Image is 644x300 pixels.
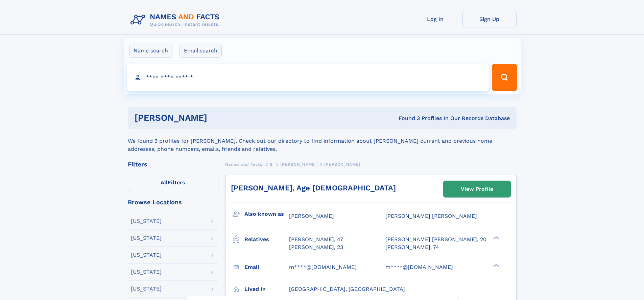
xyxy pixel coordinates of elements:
span: [PERSON_NAME] [280,162,316,167]
img: Logo Names and Facts [128,11,225,29]
span: S [270,162,273,167]
div: [US_STATE] [131,286,162,292]
input: search input [127,64,489,91]
div: Found 3 Profiles In Our Records Database [303,115,510,122]
h1: [PERSON_NAME] [135,114,303,122]
div: ❯ [492,263,500,268]
a: S [270,160,273,168]
div: [US_STATE] [131,252,162,258]
div: ❯ [492,236,500,240]
div: Browse Locations [128,199,218,205]
button: Search Button [492,64,517,91]
a: [PERSON_NAME] [PERSON_NAME], 20 [385,236,486,243]
a: Names and Facts [225,160,262,168]
a: [PERSON_NAME] [280,160,316,168]
div: [US_STATE] [131,218,162,224]
a: View Profile [444,181,510,197]
a: [PERSON_NAME], 47 [289,236,343,243]
label: Filters [128,175,218,191]
h3: Lived in [244,283,289,295]
span: [PERSON_NAME] [324,162,360,167]
span: All [161,179,168,186]
span: [PERSON_NAME] [289,213,334,219]
span: [GEOGRAPHIC_DATA], [GEOGRAPHIC_DATA] [289,286,405,292]
h3: Relatives [244,234,289,245]
div: [US_STATE] [131,235,162,241]
span: [PERSON_NAME] [PERSON_NAME] [385,213,477,219]
h3: Also known as [244,208,289,220]
a: [PERSON_NAME], 23 [289,244,343,251]
label: Email search [180,44,222,58]
h3: Email [244,261,289,273]
a: Sign Up [462,11,517,27]
a: Log In [408,11,462,27]
label: Name search [129,44,172,58]
a: [PERSON_NAME], 74 [385,244,439,251]
div: [US_STATE] [131,269,162,275]
div: We found 3 profiles for [PERSON_NAME]. Check out our directory to find information about [PERSON_... [128,129,517,153]
div: View Profile [461,181,493,197]
div: Filters [128,161,218,167]
a: [PERSON_NAME], Age [DEMOGRAPHIC_DATA] [231,184,396,192]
